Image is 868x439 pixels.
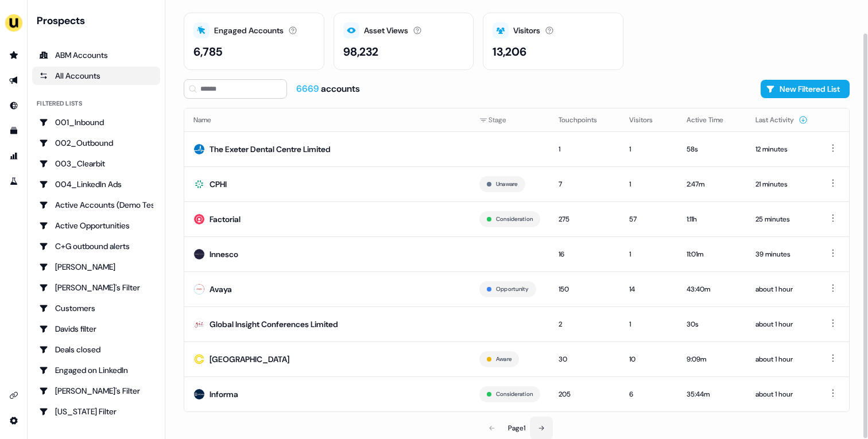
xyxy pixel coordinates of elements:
[496,389,533,399] button: Consideration
[5,386,23,405] a: Go to integrations
[629,318,668,330] div: 1
[343,43,378,60] div: 98,232
[39,385,153,397] div: [PERSON_NAME]'s Filter
[364,25,408,37] div: Asset Views
[32,361,160,379] a: Go to Engaged on LinkedIn
[755,389,808,400] div: about 1 hour
[32,320,160,338] a: Go to Davids filter
[559,283,611,295] div: 150
[493,43,526,60] div: 13,206
[184,108,470,131] th: Name
[210,389,238,400] div: Informa
[210,353,289,365] div: [GEOGRAPHIC_DATA]
[5,172,23,191] a: Go to experiments
[559,143,611,155] div: 1
[39,116,153,128] div: 001_Inbound
[755,213,808,225] div: 25 minutes
[496,179,518,189] button: Unaware
[32,175,160,193] a: Go to 004_LinkedIn Ads
[210,283,232,295] div: Avaya
[39,302,153,314] div: Customers
[687,143,737,155] div: 58s
[559,248,611,260] div: 16
[755,318,808,330] div: about 1 hour
[32,237,160,255] a: Go to C+G outbound alerts
[559,389,611,400] div: 205
[214,25,284,37] div: Engaged Accounts
[755,353,808,365] div: about 1 hour
[687,213,737,225] div: 1:11h
[32,196,160,214] a: Go to Active Accounts (Demo Test)
[5,122,23,140] a: Go to templates
[629,143,668,155] div: 1
[761,80,850,98] button: New Filtered List
[496,284,529,294] button: Opportunity
[39,364,153,376] div: Engaged on LinkedIn
[496,214,533,224] button: Consideration
[32,154,160,173] a: Go to 003_Clearbit
[210,178,227,190] div: CPHI
[629,283,668,295] div: 14
[193,43,222,60] div: 6,785
[687,353,737,365] div: 9:09m
[559,353,611,365] div: 30
[629,178,668,190] div: 1
[39,344,153,355] div: Deals closed
[32,299,160,317] a: Go to Customers
[755,110,808,130] button: Last Activity
[559,318,611,330] div: 2
[755,248,808,260] div: 39 minutes
[39,158,153,169] div: 003_Clearbit
[32,258,160,276] a: Go to Charlotte Stone
[5,71,23,90] a: Go to outbound experience
[32,216,160,235] a: Go to Active Opportunities
[39,240,153,252] div: C+G outbound alerts
[559,178,611,190] div: 7
[5,411,23,430] a: Go to integrations
[32,382,160,400] a: Go to Geneviève's Filter
[32,134,160,152] a: Go to 002_Outbound
[687,248,737,260] div: 11:01m
[210,213,241,225] div: Factorial
[687,389,737,400] div: 35:44m
[39,261,153,273] div: [PERSON_NAME]
[39,220,153,231] div: Active Opportunities
[39,199,153,211] div: Active Accounts (Demo Test)
[687,283,737,295] div: 43:40m
[39,178,153,190] div: 004_LinkedIn Ads
[559,213,611,225] div: 275
[37,14,160,28] div: Prospects
[479,114,540,126] div: Stage
[513,25,540,37] div: Visitors
[32,402,160,421] a: Go to Georgia Filter
[629,353,668,365] div: 10
[32,46,160,64] a: ABM Accounts
[629,213,668,225] div: 57
[39,406,153,417] div: [US_STATE] Filter
[210,318,338,330] div: Global Insight Conferences Limited
[210,248,238,260] div: Innesco
[37,99,82,108] div: Filtered lists
[296,83,321,95] span: 6669
[210,143,331,155] div: The Exeter Dental Centre Limited
[32,67,160,85] a: All accounts
[32,278,160,297] a: Go to Charlotte's Filter
[755,143,808,155] div: 12 minutes
[755,178,808,190] div: 21 minutes
[5,96,23,115] a: Go to Inbound
[32,340,160,359] a: Go to Deals closed
[755,283,808,295] div: about 1 hour
[559,110,611,130] button: Touchpoints
[496,354,511,364] button: Aware
[687,110,737,130] button: Active Time
[39,282,153,293] div: [PERSON_NAME]'s Filter
[39,70,153,81] div: All Accounts
[629,389,668,400] div: 6
[32,113,160,131] a: Go to 001_Inbound
[687,318,737,330] div: 30s
[629,110,666,130] button: Visitors
[39,323,153,335] div: Davids filter
[508,422,525,434] div: Page 1
[296,83,360,95] div: accounts
[5,147,23,165] a: Go to attribution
